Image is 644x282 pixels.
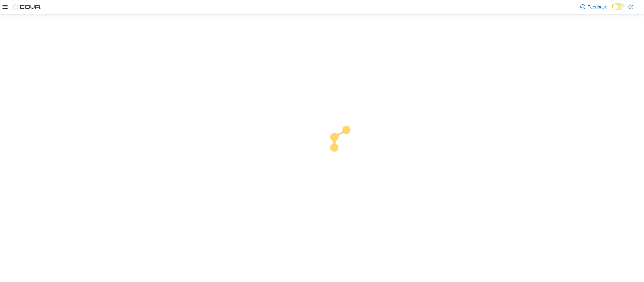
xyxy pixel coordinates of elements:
img: cova-loader [322,121,369,168]
span: Feedback [588,4,607,10]
input: Dark Mode [612,3,625,10]
a: Feedback [578,1,609,13]
img: Cova [13,4,41,10]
